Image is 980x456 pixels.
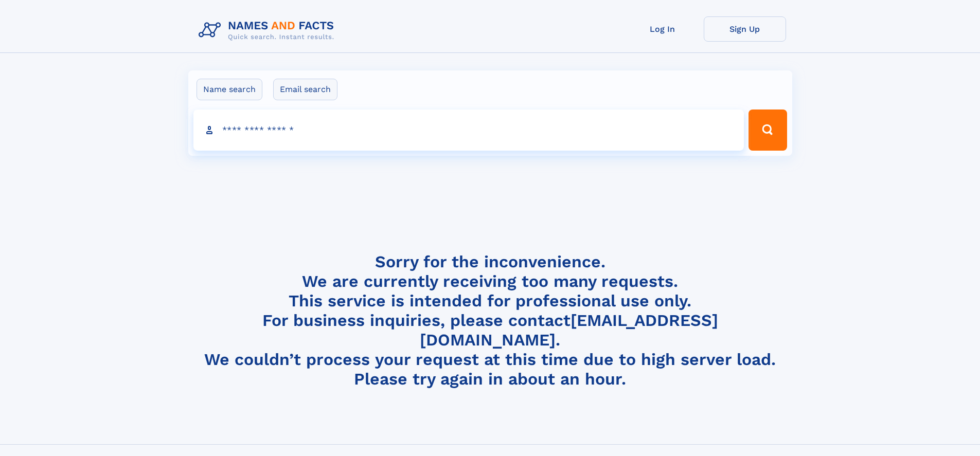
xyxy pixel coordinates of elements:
[197,79,262,100] label: Name search
[621,16,704,42] a: Log In
[193,110,744,151] input: search input
[194,16,343,44] img: Logo Names and Facts
[749,110,787,151] button: Search Button
[194,252,786,389] h4: Sorry for the inconvenience. We are currently receiving too many requests. This service is intend...
[273,79,337,100] label: Email search
[420,311,718,350] a: [EMAIL_ADDRESS][DOMAIN_NAME]
[704,16,786,42] a: Sign Up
